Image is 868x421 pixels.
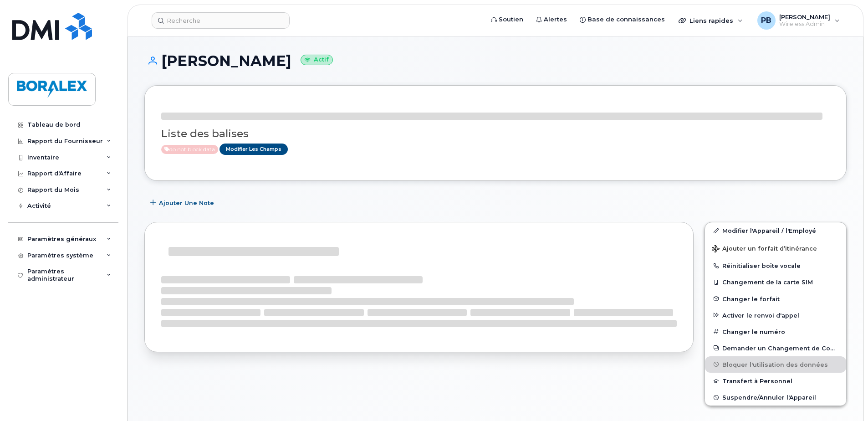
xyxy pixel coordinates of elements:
[705,239,846,257] button: Ajouter un forfait d’itinérance
[722,394,816,401] span: Suspendre/Annuler l'Appareil
[705,323,846,340] button: Changer le numéro
[144,53,847,69] h1: [PERSON_NAME]
[144,195,222,211] button: Ajouter une Note
[705,307,846,323] button: Activer le renvoi d'appel
[301,55,333,65] small: Actif
[220,144,288,155] a: Modifier les Champs
[722,312,799,318] span: Activer le renvoi d'appel
[705,257,846,274] button: Réinitialiser boîte vocale
[705,389,846,406] button: Suspendre/Annuler l'Appareil
[161,128,830,139] h3: Liste des balises
[705,222,846,239] a: Modifier l'Appareil / l'Employé
[722,295,780,302] span: Changer le forfait
[705,340,846,356] button: Demander un Changement de Compte
[712,245,817,254] span: Ajouter un forfait d’itinérance
[705,373,846,389] button: Transfert à Personnel
[705,274,846,290] button: Changement de la carte SIM
[705,356,846,373] button: Bloquer l'utilisation des données
[159,199,214,207] span: Ajouter une Note
[705,291,846,307] button: Changer le forfait
[161,145,218,154] span: Active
